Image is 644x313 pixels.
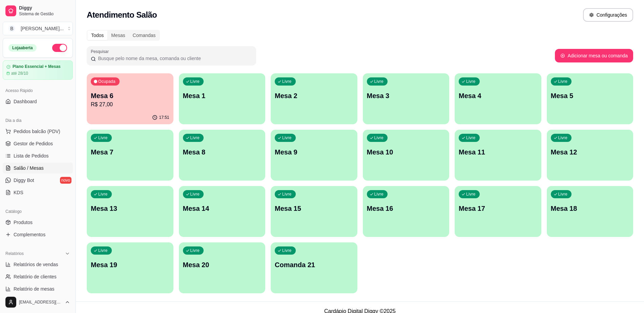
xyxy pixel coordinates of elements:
[52,44,67,52] button: Alterar Status
[466,191,476,197] p: Livre
[3,259,73,270] a: Relatórios de vendas
[87,73,173,124] button: OcupadaMesa 6R$ 27,0017:51
[14,152,49,159] span: Lista de Pedidos
[91,49,111,54] label: Pesquisar
[466,79,476,84] p: Livre
[547,130,633,181] button: LivreMesa 12
[367,204,445,213] p: Mesa 16
[363,130,450,181] button: LivreMesa 10
[271,73,357,124] button: LivreMesa 2
[183,147,262,157] p: Mesa 8
[455,73,541,124] button: LivreMesa 4
[87,10,157,20] h2: Atendimento Salão
[190,191,200,197] p: Livre
[98,248,108,253] p: Livre
[275,260,353,270] p: Comanda 21
[183,204,262,213] p: Mesa 14
[14,140,53,147] span: Gestor de Pedidos
[282,248,292,253] p: Livre
[19,11,70,17] span: Sistema de Gestão
[14,189,23,196] span: KDS
[14,177,34,184] span: Diggy Bot
[107,31,129,40] div: Mesas
[129,31,160,40] div: Comandas
[3,271,73,282] a: Relatório de clientes
[3,85,73,96] div: Acesso Rápido
[271,186,357,237] button: LivreMesa 15
[459,147,537,157] p: Mesa 11
[455,130,541,181] button: LivreMesa 11
[374,191,384,197] p: Livre
[374,135,384,141] p: Livre
[282,191,292,197] p: Livre
[466,135,476,141] p: Livre
[3,60,73,80] a: Plano Essencial + Mesasaté 28/10
[159,115,169,120] p: 17:51
[275,204,353,213] p: Mesa 15
[5,251,24,256] span: Relatórios
[3,175,73,186] a: Diggy Botnovo
[14,98,37,105] span: Dashboard
[3,187,73,198] a: KDS
[547,73,633,124] button: LivreMesa 5
[459,91,537,100] p: Mesa 4
[363,186,450,237] button: LivreMesa 16
[275,147,353,157] p: Mesa 9
[3,217,73,228] a: Produtos
[551,204,629,213] p: Mesa 18
[3,229,73,240] a: Complementos
[282,135,292,141] p: Livre
[87,130,173,181] button: LivreMesa 7
[374,79,384,84] p: Livre
[98,135,108,141] p: Livre
[21,25,64,32] div: [PERSON_NAME] ...
[3,3,73,19] a: DiggySistema de Gestão
[19,5,70,11] span: Diggy
[91,100,169,109] p: R$ 27,00
[11,71,28,76] article: até 28/10
[190,79,200,84] p: Livre
[455,186,541,237] button: LivreMesa 17
[14,219,33,226] span: Produtos
[91,91,169,100] p: Mesa 6
[282,79,292,84] p: Livre
[14,261,58,268] span: Relatórios de vendas
[96,55,252,62] input: Pesquisar
[367,147,445,157] p: Mesa 10
[3,115,73,126] div: Dia a dia
[19,299,62,305] span: [EMAIL_ADDRESS][DOMAIN_NAME]
[3,126,73,137] button: Pedidos balcão (PDV)
[14,273,57,280] span: Relatório de clientes
[271,242,357,293] button: LivreComanda 21
[179,73,266,124] button: LivreMesa 1
[3,163,73,173] a: Salão / Mesas
[14,286,55,292] span: Relatório de mesas
[98,191,108,197] p: Livre
[179,242,266,293] button: LivreMesa 20
[8,25,15,32] span: B
[363,73,450,124] button: LivreMesa 3
[555,49,633,62] button: Adicionar mesa ou comanda
[190,135,200,141] p: Livre
[3,96,73,107] a: Dashboard
[87,186,173,237] button: LivreMesa 13
[3,22,73,35] button: Select a team
[183,260,262,270] p: Mesa 20
[367,91,445,100] p: Mesa 3
[551,147,629,157] p: Mesa 12
[558,191,568,197] p: Livre
[558,135,568,141] p: Livre
[551,91,629,100] p: Mesa 5
[13,64,61,69] article: Plano Essencial + Mesas
[179,186,266,237] button: LivreMesa 14
[14,165,44,171] span: Salão / Mesas
[14,128,60,135] span: Pedidos balcão (PDV)
[3,206,73,217] div: Catálogo
[98,79,116,84] p: Ocupada
[87,242,173,293] button: LivreMesa 19
[3,283,73,294] a: Relatório de mesas
[14,231,45,238] span: Complementos
[179,130,266,181] button: LivreMesa 8
[3,138,73,149] a: Gestor de Pedidos
[91,204,169,213] p: Mesa 13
